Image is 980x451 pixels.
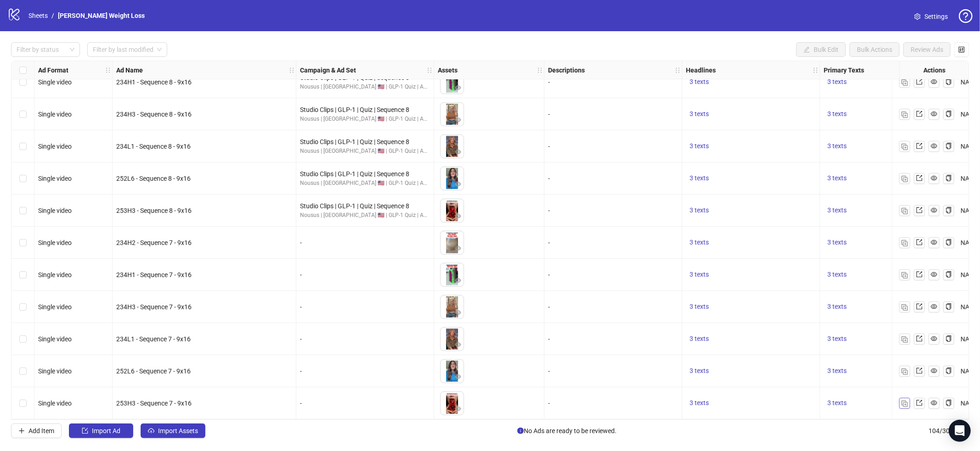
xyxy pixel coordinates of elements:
[548,65,585,75] strong: Descriptions
[453,404,464,415] button: Preview
[690,206,709,214] span: 3 texts
[18,428,25,434] span: plus
[899,109,910,120] button: Duplicate
[441,328,464,351] img: Asset 1
[548,207,550,214] span: -
[300,302,430,312] div: -
[111,67,118,73] span: holder
[690,303,709,310] span: 3 texts
[916,143,923,149] span: export
[455,84,461,91] span: eye
[674,67,681,73] span: holder
[686,141,713,152] button: 3 texts
[455,149,461,155] span: eye
[110,61,112,79] div: Resize Ad Format column
[686,334,713,345] button: 3 texts
[431,61,434,79] div: Resize Campaign & Ad Set column
[294,61,296,79] div: Resize Ad Name column
[11,291,34,323] div: Select row 101
[300,65,356,75] strong: Campaign & Ad Set
[455,277,461,284] span: eye
[441,135,464,158] img: Asset 1
[116,111,192,118] span: 234H3 - Sequence 8 - 9x16
[796,42,846,57] button: Bulk Edit
[824,141,850,152] button: 3 texts
[116,65,143,75] strong: Ad Name
[300,334,430,344] div: -
[690,271,709,278] span: 3 texts
[38,271,72,278] span: Single video
[300,137,430,147] div: Studio Clips | GLP-1 | Quiz | Sequence 8
[680,61,682,79] div: Resize Descriptions column
[907,9,955,24] a: Settings
[300,115,430,123] div: Nousus | [GEOGRAPHIC_DATA] 🇺🇸 | GLP-1 Quiz | ABO | HV | 7DC
[38,65,68,75] strong: Ad Format
[453,340,464,351] button: Preview
[455,245,461,251] span: eye
[899,237,910,248] button: Duplicate
[824,173,850,184] button: 3 texts
[455,181,461,187] span: eye
[931,78,937,85] span: eye
[901,401,908,407] img: Duplicate
[946,400,952,406] span: copy
[300,179,430,188] div: Nousus | [GEOGRAPHIC_DATA] 🇺🇸 | GLP-1 Quiz | ABO | HV | 7DC
[901,144,908,150] img: Duplicate
[914,13,921,20] span: setting
[116,239,192,246] span: 234H2 - Sequence 7 - 9x16
[548,271,550,278] span: -
[824,109,850,120] button: 3 texts
[686,398,713,409] button: 3 texts
[899,334,910,345] button: Duplicate
[690,110,709,117] span: 3 texts
[690,142,709,150] span: 3 texts
[686,173,713,184] button: 3 texts
[300,238,430,248] div: -
[38,143,72,150] span: Single video
[946,335,952,342] span: copy
[916,111,923,117] span: export
[686,205,713,216] button: 3 texts
[38,207,72,214] span: Single video
[916,335,923,342] span: export
[11,61,34,79] div: Select all rows
[949,420,971,442] div: Open Intercom Messenger
[824,237,850,248] button: 3 texts
[441,199,464,222] img: Asset 1
[11,423,62,438] button: Add Item
[901,272,908,278] img: Duplicate
[455,117,461,123] span: eye
[686,109,713,120] button: 3 texts
[438,65,458,75] strong: Assets
[931,143,937,149] span: eye
[946,78,952,85] span: copy
[827,78,847,85] span: 3 texts
[82,428,88,434] span: import
[453,275,464,286] button: Preview
[946,239,952,245] span: copy
[899,205,910,216] button: Duplicate
[453,179,464,190] button: Preview
[11,66,34,98] div: Select row 94
[827,335,847,342] span: 3 texts
[300,169,430,179] div: Studio Clips | GLP-1 | Quiz | Sequence 8
[116,303,192,311] span: 234H3 - Sequence 7 - 9x16
[455,373,461,380] span: eye
[426,67,433,73] span: holder
[11,130,34,162] div: Select row 96
[827,142,847,150] span: 3 texts
[827,206,847,214] span: 3 texts
[954,42,969,57] button: Configure table settings
[38,335,72,343] span: Single video
[946,207,952,213] span: copy
[901,176,908,182] img: Duplicate
[537,67,543,73] span: holder
[453,372,464,383] button: Preview
[11,195,34,227] div: Select row 98
[453,307,464,318] button: Preview
[827,303,847,310] span: 3 texts
[453,147,464,158] button: Preview
[901,79,908,86] img: Duplicate
[116,335,191,343] span: 234L1 - Sequence 7 - 9x16
[300,270,430,280] div: -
